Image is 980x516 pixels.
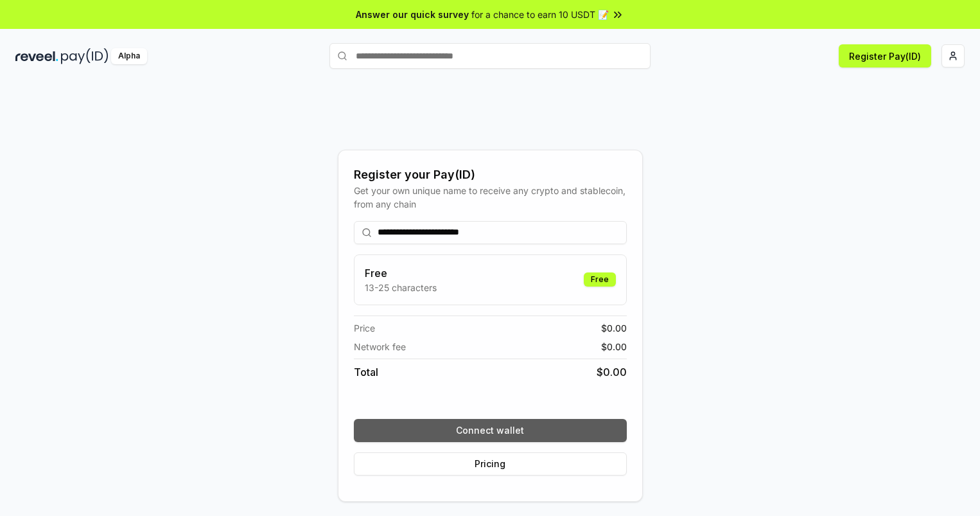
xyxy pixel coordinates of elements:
[839,44,931,67] button: Register Pay(ID)
[584,272,616,287] div: Free
[354,452,627,476] button: Pricing
[365,265,437,281] h3: Free
[471,8,609,21] span: for a chance to earn 10 USDT 📝
[601,340,627,353] span: $ 0.00
[15,48,58,64] img: reveel_dark
[354,419,627,442] button: Connect wallet
[354,166,627,184] div: Register your Pay(ID)
[356,8,469,21] span: Answer our quick survey
[601,321,627,335] span: $ 0.00
[354,340,406,353] span: Network fee
[354,364,378,380] span: Total
[354,184,627,211] div: Get your own unique name to receive any crypto and stablecoin, from any chain
[597,364,627,380] span: $ 0.00
[354,321,375,335] span: Price
[111,48,147,64] div: Alpha
[365,281,437,294] p: 13-25 characters
[61,48,109,64] img: pay_id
